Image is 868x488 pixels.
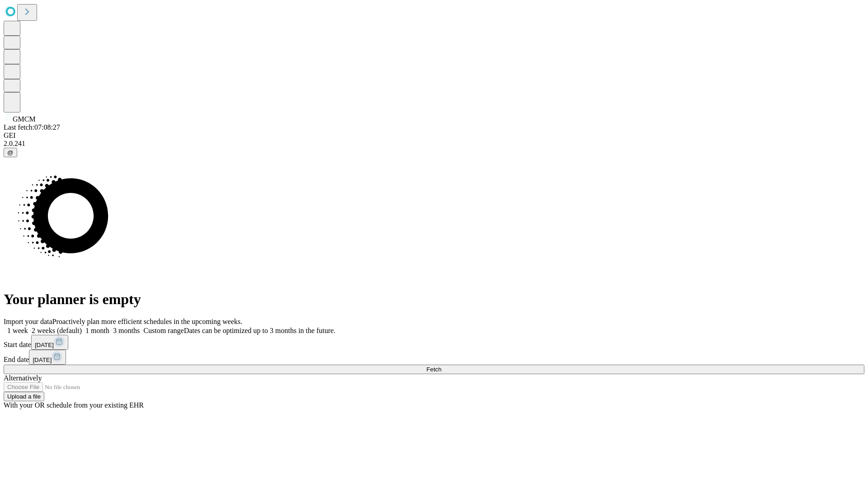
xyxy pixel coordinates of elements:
[31,335,68,350] button: [DATE]
[4,131,864,140] div: GEI
[4,365,864,374] button: Fetch
[4,350,864,365] div: End date
[13,115,36,123] span: GMCM
[4,291,864,308] h1: Your planner is empty
[52,318,242,325] span: Proactively plan more efficient schedules in the upcoming weeks.
[32,327,82,334] span: 2 weeks (default)
[426,366,441,373] span: Fetch
[4,148,17,157] button: @
[4,123,60,131] span: Last fetch: 07:08:27
[29,350,66,365] button: [DATE]
[33,357,52,363] span: [DATE]
[143,327,184,334] span: Custom range
[184,327,335,334] span: Dates can be optimized up to 3 months in the future.
[4,335,864,350] div: Start date
[4,140,864,148] div: 2.0.241
[4,318,52,325] span: Import your data
[4,374,42,382] span: Alternatively
[7,149,14,156] span: @
[85,327,109,334] span: 1 month
[4,401,144,409] span: With your OR schedule from your existing EHR
[7,327,28,334] span: 1 week
[35,342,54,348] span: [DATE]
[4,392,44,401] button: Upload a file
[113,327,140,334] span: 3 months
